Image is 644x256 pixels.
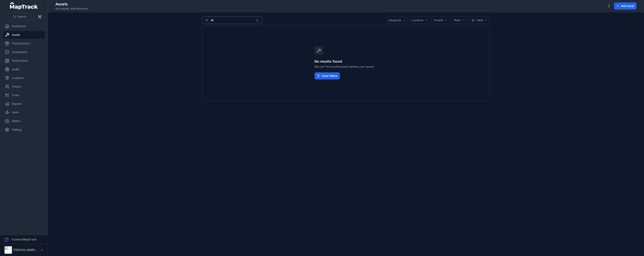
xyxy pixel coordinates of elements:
strong: Contact MapTrack [12,238,36,241]
a: Dashboard [3,22,45,30]
strong: [PERSON_NAME] Group [13,248,44,252]
span: Add asset [621,4,634,8]
span: Search [17,15,26,19]
a: Meters [3,117,45,125]
a: Clear filters [315,72,340,79]
a: Reports [3,100,45,108]
a: Alerts [3,109,45,116]
button: Table [469,17,490,24]
a: Assignments [3,48,45,56]
button: People [432,17,450,24]
a: MapTrack [10,2,38,10]
a: Assets [3,31,45,39]
a: Parts/Inventory [3,40,45,47]
a: Audits [3,66,45,73]
a: Settings [3,126,45,133]
a: Reservations [3,57,45,64]
button: Add asset [614,2,637,10]
h2: Assets [55,1,88,7]
h3: No results found [315,59,377,64]
span: Add assets, edit and more. [55,7,88,10]
span: We can't find anything that matches your search. [315,65,377,69]
a: Forms [3,91,45,99]
button: Search [4,13,35,20]
a: People [3,83,45,90]
button: Status [451,17,468,24]
a: Locations [3,74,45,82]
